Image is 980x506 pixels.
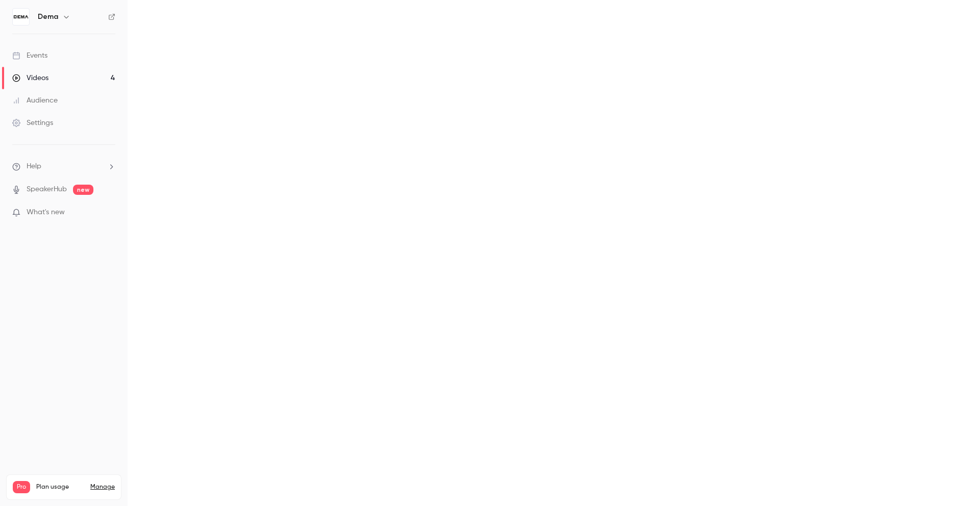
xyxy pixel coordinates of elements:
span: new [73,185,93,195]
li: help-dropdown-opener [12,161,115,172]
div: Events [12,50,47,61]
iframe: Noticeable Trigger [103,208,115,217]
div: Settings [12,118,53,128]
span: Help [27,161,41,172]
a: SpeakerHub [27,184,67,195]
img: Dema [13,9,29,25]
span: What's new [27,207,65,218]
span: Pro [13,481,30,493]
a: Manage [90,483,115,491]
div: Audience [12,95,58,106]
div: Videos [12,73,48,83]
span: Plan usage [36,483,84,491]
h6: Dema [38,12,58,22]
